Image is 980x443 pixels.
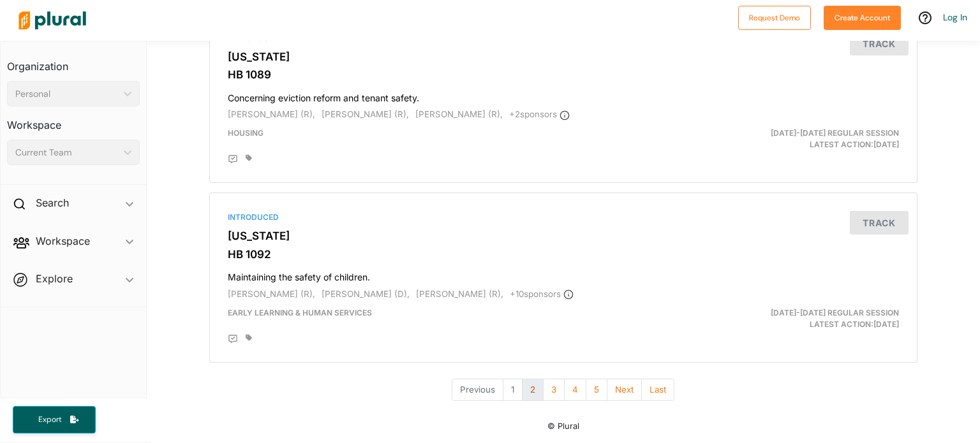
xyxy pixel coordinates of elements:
[246,334,252,342] div: Add tags
[771,128,899,138] span: [DATE]-[DATE] Regular Session
[228,289,315,299] span: [PERSON_NAME] (R),
[228,87,899,104] h4: Concerning eviction reform and tenant safety.
[228,248,899,261] h3: HB 1092
[738,10,811,24] a: Request Demo
[678,127,909,150] div: Latest Action: [DATE]
[850,32,909,55] button: Track
[771,308,899,317] span: [DATE]-[DATE] Regular Session
[738,6,811,30] button: Request Demo
[415,109,503,119] span: [PERSON_NAME] (R),
[228,128,264,138] span: Housing
[228,266,899,283] h4: Maintaining the safety of children.
[586,379,607,401] button: 5
[564,379,586,401] button: 4
[29,414,70,425] span: Export
[228,334,238,344] div: Add Position Statement
[13,406,96,433] button: Export
[228,50,899,63] h3: [US_STATE]
[510,289,574,299] span: + 10 sponsor s
[7,48,140,76] h3: Organization
[607,379,642,401] button: Next
[678,307,909,330] div: Latest Action: [DATE]
[416,289,503,299] span: [PERSON_NAME] (R),
[824,6,901,30] button: Create Account
[322,109,409,119] span: [PERSON_NAME] (R),
[850,211,909,235] button: Track
[246,154,252,162] div: Add tags
[543,379,565,401] button: 3
[15,87,119,101] div: Personal
[522,379,544,401] button: 2
[641,379,674,401] button: Last
[228,229,899,242] h3: [US_STATE]
[547,421,579,431] small: © Plural
[943,11,967,23] a: Log In
[824,10,901,24] a: Create Account
[509,109,570,119] span: + 2 sponsor s
[7,106,140,134] h3: Workspace
[228,212,899,223] div: Introduced
[322,289,410,299] span: [PERSON_NAME] (D),
[228,308,372,317] span: Early Learning & Human Services
[15,146,119,159] div: Current Team
[228,68,899,81] h3: HB 1089
[36,196,69,210] h2: Search
[228,154,238,164] div: Add Position Statement
[228,109,315,119] span: [PERSON_NAME] (R),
